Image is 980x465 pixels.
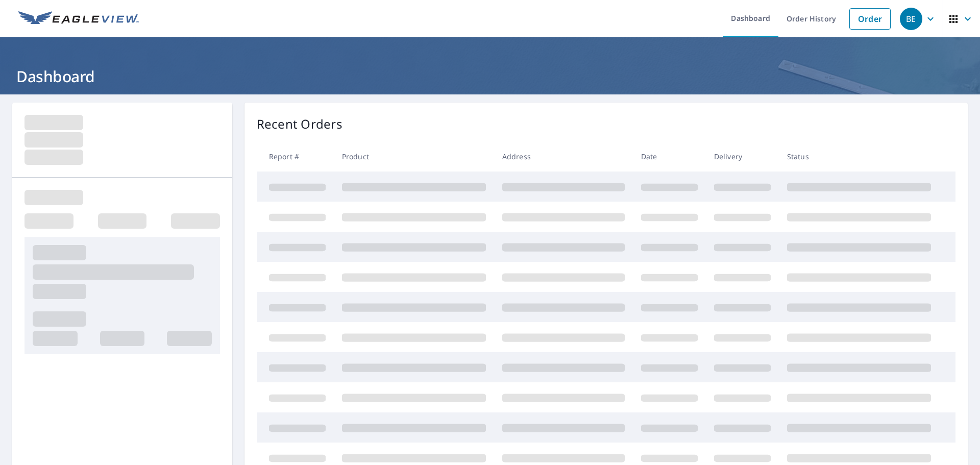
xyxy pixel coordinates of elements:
[849,8,891,30] a: Order
[779,141,939,172] th: Status
[494,141,633,172] th: Address
[633,141,706,172] th: Date
[257,115,342,133] p: Recent Orders
[900,8,922,30] div: BE
[706,141,779,172] th: Delivery
[12,66,968,87] h1: Dashboard
[257,141,334,172] th: Report #
[18,11,139,27] img: EV Logo
[334,141,494,172] th: Product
